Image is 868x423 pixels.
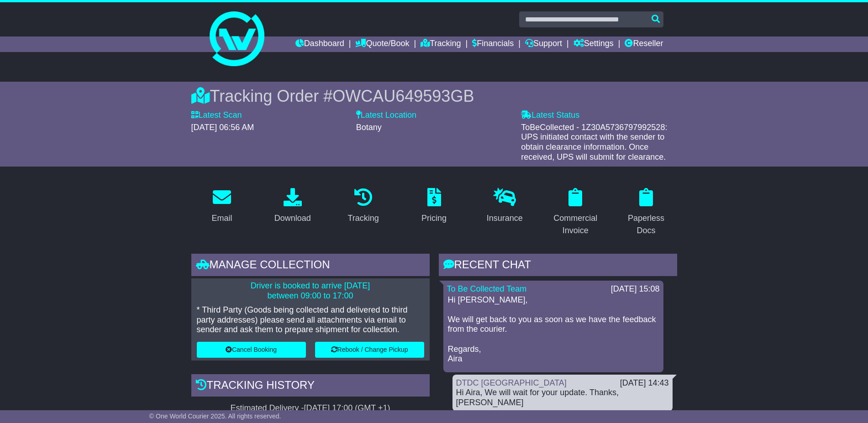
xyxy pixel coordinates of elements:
div: Email [211,212,232,225]
div: Insurance [487,212,523,225]
span: OWCAU649593GB [332,87,474,105]
div: [DATE] 17:00 (GMT +1) [304,403,390,413]
a: Insurance [481,185,529,228]
a: Support [525,37,562,52]
p: Driver is booked to arrive [DATE] between 09:00 to 17:00 [197,281,424,301]
div: [DATE] 15:08 [611,284,660,294]
a: Pricing [416,185,452,228]
button: Cancel Booking [197,342,306,358]
a: Email [205,185,238,228]
label: Latest Status [521,110,579,120]
span: © One World Courier 2025. All rights reserved. [149,413,281,420]
div: Commercial Invoice [551,212,600,237]
span: ToBeCollected - 1Z30A5736797992528: UPS initiated contact with the sender to obtain clearance inf... [521,123,667,162]
div: Tracking history [191,374,430,399]
div: Pricing [421,212,447,225]
a: Paperless Docs [615,185,677,240]
label: Latest Location [356,110,416,120]
a: Financials [472,37,514,52]
a: Tracking [342,185,384,228]
a: Tracking [421,37,461,52]
a: Reseller [625,37,663,52]
span: Botany [356,123,382,132]
a: Download [268,185,317,228]
label: Latest Scan [191,110,242,120]
a: To Be Collected Team [447,284,527,293]
p: Hi [PERSON_NAME], We will get back to you as soon as we have the feedback from the courier. Regar... [448,295,659,364]
a: Commercial Invoice [545,185,606,240]
p: * Third Party (Goods being collected and delivered to third party addresses) please send all atta... [197,305,424,335]
div: Estimated Delivery - [191,403,430,413]
div: Download [274,212,311,225]
div: RECENT CHAT [439,254,677,278]
div: Tracking Order # [191,86,677,106]
div: Hi Aira, We will wait for your update. Thanks, [PERSON_NAME] [456,388,669,407]
div: Manage collection [191,254,430,278]
div: Tracking [347,212,379,225]
a: Quote/Book [355,37,409,52]
div: Paperless Docs [621,212,671,237]
span: [DATE] 06:56 AM [191,123,254,132]
a: Dashboard [295,37,344,52]
div: [DATE] 14:43 [620,378,669,388]
a: Settings [573,37,614,52]
a: DTDC [GEOGRAPHIC_DATA] [456,378,567,387]
button: Rebook / Change Pickup [315,342,424,358]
